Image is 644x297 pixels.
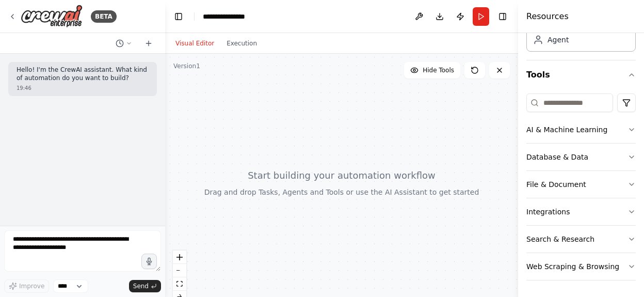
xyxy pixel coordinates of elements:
button: Send [129,280,161,292]
button: AI & Machine Learning [526,116,636,143]
nav: breadcrumb [203,11,256,22]
button: Switch to previous chat [111,37,136,50]
button: Click to speak your automation idea [141,254,157,269]
button: Improve [4,279,49,293]
button: Visual Editor [169,37,220,50]
button: Tools [526,60,636,89]
button: Execution [220,37,263,50]
h4: Resources [526,10,569,23]
div: Agent [548,35,569,45]
button: Hide left sidebar [171,9,186,24]
button: zoom out [173,264,186,277]
button: fit view [173,277,186,291]
button: Integrations [526,198,636,225]
img: Logo [21,5,83,28]
button: Search & Research [526,226,636,253]
button: Hide Tools [404,62,460,79]
button: Web Scraping & Browsing [526,253,636,280]
div: Version 1 [173,62,200,70]
span: Send [133,282,149,290]
div: BETA [91,10,117,23]
button: Database & Data [526,144,636,170]
p: Hello! I'm the CrewAI assistant. What kind of automation do you want to build? [17,66,149,82]
button: File & Document [526,171,636,198]
span: Hide Tools [423,66,454,74]
button: zoom in [173,251,186,264]
div: 19:46 [17,84,149,92]
button: Hide right sidebar [495,9,510,24]
button: Start a new chat [140,37,157,50]
div: Tools [526,89,636,289]
span: Improve [19,282,44,290]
